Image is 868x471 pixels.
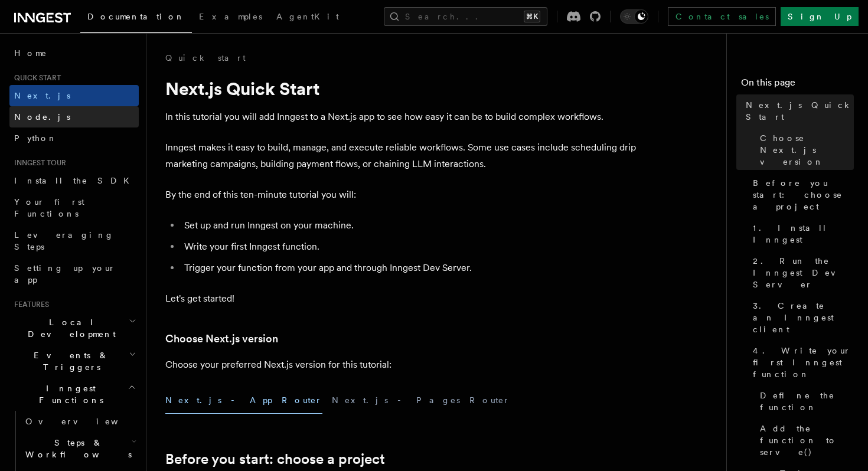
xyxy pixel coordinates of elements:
[14,133,57,143] span: Python
[165,331,278,347] a: Choose Next.js version
[748,295,854,340] a: 3. Create an Inngest client
[748,340,854,385] a: 4. Write your first Inngest function
[755,418,854,463] a: Add the function to serve()
[781,7,859,26] a: Sign Up
[21,432,139,465] button: Steps & Workflows
[9,158,66,168] span: Inngest tour
[524,11,540,22] kbd: ⌘K
[753,222,854,246] span: 1. Install Inngest
[181,217,638,234] li: Set up and run Inngest on your machine.
[9,170,139,191] a: Install the SDK
[87,12,185,21] span: Documentation
[21,411,139,432] a: Overview
[14,263,116,284] span: Setting up your app
[165,451,385,467] a: Before you start: choose a project
[269,4,346,32] a: AgentKit
[760,423,854,458] span: Add the function to serve()
[748,250,854,295] a: 2. Run the Inngest Dev Server
[755,127,854,172] a: Choose Next.js version
[21,437,132,460] span: Steps & Workflows
[9,382,128,406] span: Inngest Functions
[9,316,129,340] span: Local Development
[9,42,139,64] a: Home
[199,12,262,21] span: Examples
[14,91,70,100] span: Next.js
[384,7,547,26] button: Search...⌘K
[9,300,49,309] span: Features
[14,197,84,218] span: Your first Functions
[25,417,147,426] span: Overview
[9,312,139,345] button: Local Development
[192,4,269,32] a: Examples
[746,99,854,123] span: Next.js Quick Start
[9,257,139,290] a: Setting up your app
[165,187,638,203] p: By the end of this ten-minute tutorial you will:
[755,385,854,418] a: Define the function
[9,224,139,257] a: Leveraging Steps
[9,349,129,373] span: Events & Triggers
[332,387,510,414] button: Next.js - Pages Router
[9,191,139,224] a: Your first Functions
[276,12,339,21] span: AgentKit
[181,260,638,276] li: Trigger your function from your app and through Inngest Dev Server.
[741,76,854,94] h4: On this page
[165,387,322,414] button: Next.js - App Router
[9,73,61,83] span: Quick start
[9,85,139,106] a: Next.js
[741,94,854,127] a: Next.js Quick Start
[14,47,47,59] span: Home
[760,132,854,168] span: Choose Next.js version
[165,109,638,125] p: In this tutorial you will add Inngest to a Next.js app to see how easy it can be to build complex...
[753,345,854,380] span: 4. Write your first Inngest function
[165,139,638,172] p: Inngest makes it easy to build, manage, and execute reliable workflows. Some use cases include sc...
[9,345,139,378] button: Events & Triggers
[165,78,638,99] h1: Next.js Quick Start
[748,172,854,217] a: Before you start: choose a project
[165,356,638,373] p: Choose your preferred Next.js version for this tutorial:
[748,217,854,250] a: 1. Install Inngest
[80,4,192,33] a: Documentation
[14,230,114,251] span: Leveraging Steps
[668,7,776,26] a: Contact sales
[620,9,648,24] button: Toggle dark mode
[181,238,638,255] li: Write your first Inngest function.
[760,390,854,413] span: Define the function
[14,176,136,185] span: Install the SDK
[14,112,70,122] span: Node.js
[9,378,139,411] button: Inngest Functions
[753,255,854,290] span: 2. Run the Inngest Dev Server
[165,52,246,64] a: Quick start
[165,290,638,307] p: Let's get started!
[753,300,854,335] span: 3. Create an Inngest client
[753,177,854,212] span: Before you start: choose a project
[9,127,139,149] a: Python
[9,106,139,127] a: Node.js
